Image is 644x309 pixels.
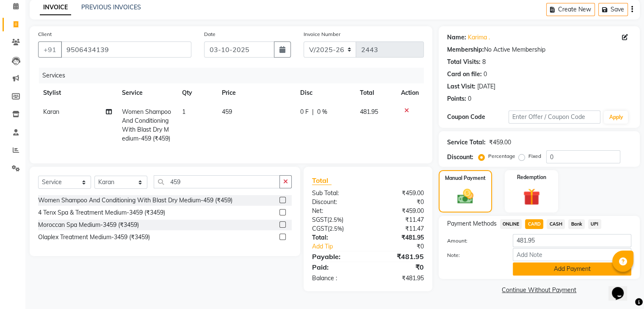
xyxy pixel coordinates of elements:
[329,216,342,223] span: 2.5%
[360,108,378,116] span: 481.95
[306,224,368,233] div: ( )
[452,187,478,206] img: _cash.svg
[378,242,430,251] div: ₹0
[517,174,546,181] label: Redemption
[295,83,355,102] th: Disc
[368,198,430,207] div: ₹0
[447,153,473,162] div: Discount:
[177,83,217,102] th: Qty
[312,216,327,223] span: SGST
[500,219,522,229] span: ONLINE
[547,219,565,229] span: CASH
[39,68,430,83] div: Services
[329,225,342,232] span: 2.5%
[38,233,150,242] div: Olaplex Treatment Medium-3459 (₹3459)
[447,113,509,121] div: Coupon Code
[368,233,430,242] div: ₹481.95
[38,208,165,217] div: 4 Tenx Spa & Treatment Medium-3459 (₹3459)
[441,251,506,259] label: Note:
[368,262,430,272] div: ₹0
[396,83,424,102] th: Action
[306,233,368,242] div: Total:
[38,196,232,205] div: Women Shampoo And Conditioning With Blast Dry Medium-459 (₹459)
[368,189,430,198] div: ₹459.00
[368,215,430,224] div: ₹11.47
[447,58,481,66] div: Total Visits:
[306,262,368,272] div: Paid:
[368,224,430,233] div: ₹11.47
[368,274,430,283] div: ₹481.95
[528,152,541,160] label: Fixed
[477,82,495,91] div: [DATE]
[81,3,141,11] a: PREVIOUS INVOICES
[38,221,139,229] div: Moroccan Spa Medium-3459 (₹3459)
[300,108,309,116] span: 0 F
[304,30,340,38] label: Invoice Number
[447,82,475,91] div: Last Visit:
[38,41,62,58] button: +91
[588,219,601,229] span: UPI
[440,286,638,295] a: Continue Without Payment
[222,108,232,116] span: 459
[368,207,430,215] div: ₹459.00
[217,83,295,102] th: Price
[154,175,280,188] input: Search or Scan
[598,3,628,16] button: Save
[306,198,368,207] div: Discount:
[368,251,430,262] div: ₹481.95
[312,225,328,232] span: CGST
[312,176,332,185] span: Total
[38,83,117,102] th: Stylist
[488,152,515,160] label: Percentage
[61,41,191,58] input: Search by Name/Mobile/Email/Code
[513,234,631,247] input: Amount
[306,251,368,262] div: Payable:
[306,215,368,224] div: ( )
[306,189,368,198] div: Sub Total:
[568,219,585,229] span: Bank
[355,83,396,102] th: Total
[525,219,543,229] span: CARD
[306,207,368,215] div: Net:
[447,138,486,147] div: Service Total:
[482,58,486,66] div: 8
[518,186,545,207] img: _gift.svg
[608,275,636,301] iframe: chat widget
[468,33,490,42] a: Karima .
[182,108,185,116] span: 1
[468,94,471,103] div: 0
[117,83,177,102] th: Service
[513,248,631,261] input: Add Note
[204,30,216,38] label: Date
[317,108,327,116] span: 0 %
[38,30,52,38] label: Client
[306,242,378,251] a: Add Tip
[447,45,631,54] div: No Active Membership
[447,33,466,42] div: Name:
[546,3,595,16] button: Create New
[447,94,466,103] div: Points:
[489,138,511,147] div: ₹459.00
[306,274,368,283] div: Balance :
[441,237,506,245] label: Amount:
[604,111,628,124] button: Apply
[447,45,484,54] div: Membership:
[43,108,59,116] span: Karan
[122,108,171,142] span: Women Shampoo And Conditioning With Blast Dry Medium-459 (₹459)
[312,108,314,116] span: |
[447,70,482,79] div: Card on file:
[445,174,486,182] label: Manual Payment
[484,70,487,79] div: 0
[447,219,497,228] span: Payment Methods
[509,110,601,124] input: Enter Offer / Coupon Code
[513,262,631,276] button: Add Payment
